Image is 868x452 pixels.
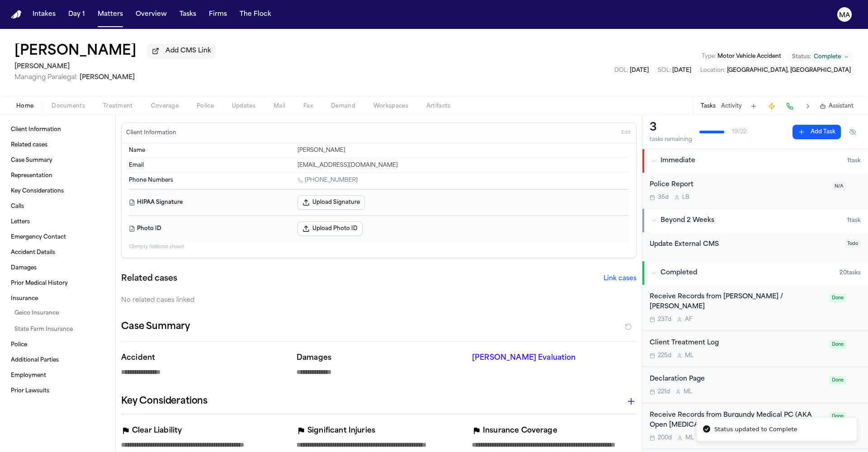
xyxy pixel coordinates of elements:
[630,68,649,73] span: [DATE]
[7,261,108,275] a: Damages
[788,52,854,62] button: Change status from Complete
[614,68,628,73] span: DOL :
[14,43,137,60] h1: [PERSON_NAME]
[650,338,824,348] div: Client Treatment Log
[176,6,200,23] a: Tasks
[658,434,672,442] span: 200d
[727,68,851,73] span: [GEOGRAPHIC_DATA], [GEOGRAPHIC_DATA]
[151,103,179,110] span: Coverage
[650,180,826,190] div: Police Report
[297,195,365,210] button: Upload Signature
[650,240,839,250] div: Update External CMS
[847,157,861,165] span: 1 task
[658,352,671,359] span: 225d
[642,285,868,331] div: Open task: Receive Records from Dr. Kimmel / Dr. Yeung
[642,149,868,173] button: Immediate1task
[7,138,108,152] a: Related cases
[783,100,796,113] button: Make a Call
[829,294,846,302] span: Done
[717,54,781,59] span: Motor Vehicle Accident
[7,292,108,306] a: Insurance
[197,103,214,110] span: Police
[121,353,286,363] p: Accident
[660,268,697,278] span: Completed
[7,276,108,291] a: Prior Medical History
[129,162,292,169] dt: Email
[236,6,275,23] button: The Flock
[297,162,629,169] div: [EMAIL_ADDRESS][DOMAIN_NAME]
[658,316,671,323] span: 237d
[844,125,861,139] button: Hide completed tasks (⌘⇧H)
[7,184,108,198] a: Key Considerations
[129,221,292,236] dt: Photo ID
[700,68,726,73] span: Location :
[7,353,108,367] a: Additional Parties
[14,43,137,60] button: Edit matter name
[7,215,108,229] a: Letters
[65,6,89,23] button: Day 1
[642,173,868,208] div: Open task: Police Report
[132,6,170,23] button: Overview
[80,74,135,81] span: [PERSON_NAME]
[426,103,451,110] span: Artifacts
[94,6,127,23] a: Matters
[297,177,358,184] a: Call 1 (929) 671-1152
[714,425,797,434] div: Status updated to Complete
[660,216,714,225] span: Beyond 2 Weeks
[14,74,78,81] span: Managing Paralegal:
[132,425,182,436] p: Clear Liability
[303,103,313,110] span: Fax
[11,10,22,19] a: Home
[483,425,557,436] p: Insurance Coverage
[29,6,59,23] button: Intakes
[829,376,846,385] span: Done
[650,136,692,143] div: tasks remaining
[792,53,811,61] span: Status:
[650,121,692,135] div: 3
[472,353,637,363] p: [PERSON_NAME] Evaluation
[642,209,868,232] button: Beyond 2 Weeks1task
[658,194,669,201] span: 35d
[307,425,375,436] p: Significant Injuries
[650,292,824,313] div: Receive Records from [PERSON_NAME] / [PERSON_NAME]
[721,103,742,110] button: Activity
[124,129,178,137] h3: Client Information
[660,156,695,165] span: Immediate
[7,169,108,183] a: Representation
[129,177,173,184] span: Phone Numbers
[121,394,208,409] h2: Key Considerations
[147,44,216,58] button: Add CMS Link
[747,100,760,113] button: Add Task
[129,195,292,210] dt: HIPAA Signature
[685,316,692,323] span: A F
[52,103,85,110] span: Documents
[618,126,633,140] button: Edit
[658,388,670,395] span: 221d
[121,273,177,285] h2: Related cases
[732,128,746,136] span: 19 / 22
[165,47,211,56] span: Add CMS Link
[814,53,841,61] span: Complete
[642,232,868,261] div: Open task: Update External CMS
[847,217,861,224] span: 1 task
[297,221,363,236] button: Upload Photo ID
[205,6,231,23] a: Firms
[11,306,108,320] a: Geico Insurance
[829,103,854,110] span: Assistant
[829,340,846,349] span: Done
[844,240,861,248] span: Todo
[129,147,292,154] dt: Name
[612,66,651,75] button: Edit DOL: 2024-11-03
[642,261,868,285] button: Completed20tasks
[129,244,629,250] p: 13 empty fields not shown.
[103,103,133,110] span: Treatment
[604,274,637,283] button: Link cases
[642,331,868,367] div: Open task: Client Treatment Log
[232,103,255,110] span: Updates
[684,388,692,395] span: M L
[701,103,716,110] button: Tasks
